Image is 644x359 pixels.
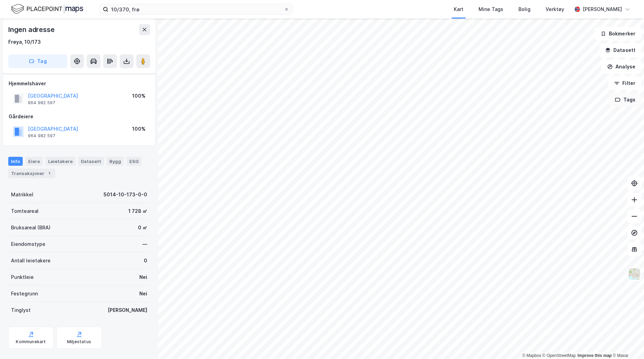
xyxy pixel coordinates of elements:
div: 964 982 597 [28,100,55,106]
button: Analyse [601,60,641,74]
div: Punktleie [11,273,34,281]
div: 100% [132,125,146,133]
a: Mapbox [522,353,541,358]
div: Eiendomstype [11,240,45,248]
img: logo.f888ab2527a4732fd821a326f86c7f29.svg [11,3,83,15]
a: Improve this map [578,353,612,358]
div: 0 [144,257,147,265]
div: 1 [46,170,53,177]
div: Bygg [107,157,124,166]
div: Transaksjoner [8,168,55,178]
div: Bruksareal (BRA) [11,224,51,232]
div: [PERSON_NAME] [108,306,147,314]
div: Verktøy [546,5,564,13]
div: Hjemmelshaver [9,79,150,88]
div: Nei [139,273,147,281]
div: Nei [139,290,147,298]
div: Matrikkel [11,191,33,199]
div: Eiere [25,157,43,166]
div: Kontrollprogram for chat [610,326,644,359]
button: Tags [609,93,641,107]
button: Datasett [599,43,641,57]
img: Z [628,268,641,281]
div: Bolig [518,5,530,13]
div: Gårdeiere [9,112,150,121]
div: Info [8,157,23,166]
button: Tag [8,54,67,68]
div: Tinglyst [11,306,31,314]
div: Kart [454,5,463,13]
div: Datasett [78,157,104,166]
div: 1 728 ㎡ [128,207,147,215]
iframe: Chat Widget [610,326,644,359]
div: Tomteareal [11,207,39,215]
div: Leietakere [45,157,75,166]
div: — [142,240,147,248]
div: Antall leietakere [11,257,51,265]
div: Festegrunn [11,290,38,298]
div: Frøya, 10/173 [8,38,41,46]
div: 5014-10-173-0-0 [104,191,147,199]
button: Bokmerker [595,27,641,41]
div: 964 982 597 [28,133,55,139]
div: [PERSON_NAME] [583,5,622,13]
a: OpenStreetMap [543,353,576,358]
div: 100% [132,92,146,100]
button: Filter [608,76,641,90]
div: Mine Tags [479,5,503,13]
div: ESG [127,157,141,166]
div: Ingen adresse [8,24,56,35]
div: Miljøstatus [67,339,91,345]
div: 0 ㎡ [138,224,147,232]
input: Søk på adresse, matrikkel, gårdeiere, leietakere eller personer [108,4,284,14]
div: Kommunekart [16,339,46,345]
